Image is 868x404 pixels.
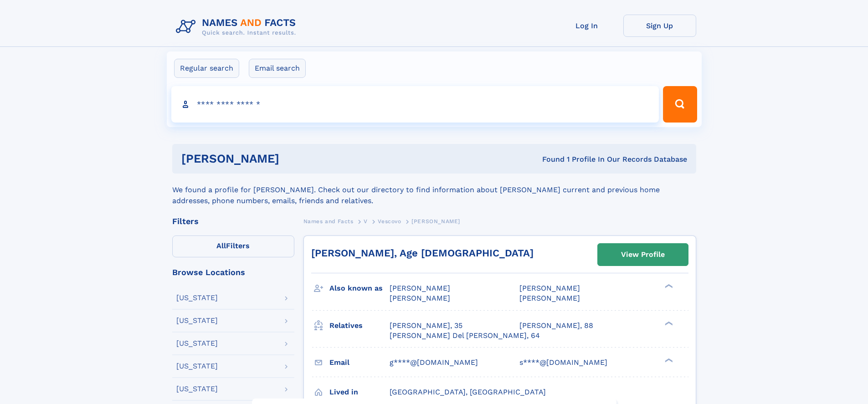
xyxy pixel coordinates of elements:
[663,283,673,289] div: ❯
[623,15,696,37] a: Sign Up
[171,86,659,123] input: search input
[598,244,688,266] a: View Profile
[329,281,390,296] h3: Also known as
[172,15,303,39] img: Logo Names and Facts
[364,215,368,227] a: V
[329,318,390,333] h3: Relatives
[550,15,623,37] a: Log In
[172,217,294,225] div: Filters
[303,215,354,227] a: Names and Facts
[172,268,294,276] div: Browse Locations
[378,215,401,227] a: Vescovo
[390,331,540,341] a: [PERSON_NAME] Del [PERSON_NAME], 64
[519,294,580,302] span: [PERSON_NAME]
[172,235,294,257] label: Filters
[249,59,306,78] label: Email search
[176,317,218,324] div: [US_STATE]
[411,218,460,225] span: [PERSON_NAME]
[621,244,665,265] div: View Profile
[663,357,673,363] div: ❯
[311,247,534,259] a: [PERSON_NAME], Age [DEMOGRAPHIC_DATA]
[663,320,673,326] div: ❯
[390,294,450,302] span: [PERSON_NAME]
[174,59,239,78] label: Regular search
[390,321,462,331] a: [PERSON_NAME], 35
[329,384,390,400] h3: Lived in
[329,355,390,370] h3: Email
[390,388,546,396] span: [GEOGRAPHIC_DATA], [GEOGRAPHIC_DATA]
[364,218,368,225] span: V
[176,385,218,393] div: [US_STATE]
[181,153,411,164] h1: [PERSON_NAME]
[519,321,593,331] a: [PERSON_NAME], 88
[378,218,401,225] span: Vescovo
[411,154,687,164] div: Found 1 Profile In Our Records Database
[519,284,580,292] span: [PERSON_NAME]
[390,284,450,292] span: [PERSON_NAME]
[663,86,697,123] button: Search Button
[176,363,218,370] div: [US_STATE]
[172,174,696,206] div: We found a profile for [PERSON_NAME]. Check out our directory to find information about [PERSON_N...
[176,294,218,302] div: [US_STATE]
[216,241,226,250] span: All
[176,340,218,347] div: [US_STATE]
